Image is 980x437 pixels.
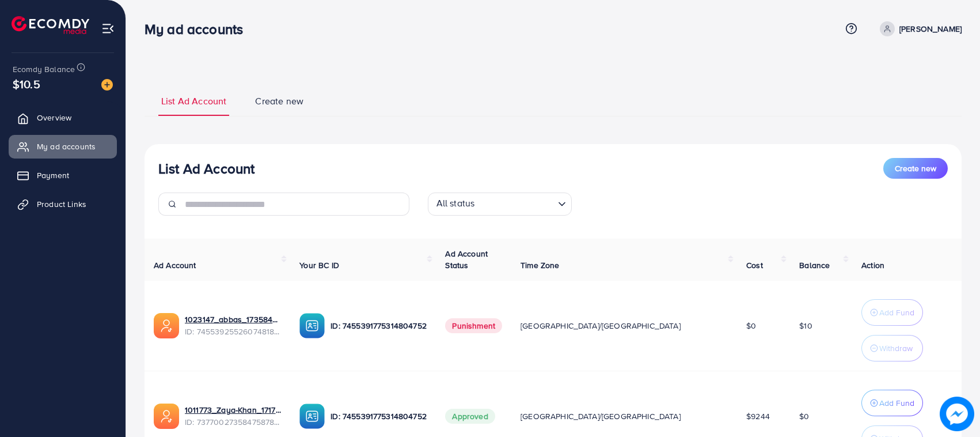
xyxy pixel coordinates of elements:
a: Product Links [9,193,117,216]
button: Add Fund [861,299,923,326]
img: image [940,397,974,431]
img: ic-ads-acc.e4c84228.svg [154,404,179,429]
p: ID: 7455391775314804752 [331,319,427,333]
h3: My ad accounts [145,21,252,37]
span: ID: 7455392552607481857 [185,326,281,337]
input: Search for option [478,195,553,213]
h3: List Ad Account [158,160,255,177]
a: 1023147_abbas_1735843853887 [185,314,281,325]
span: Ad Account [154,259,196,271]
p: Withdraw [879,341,913,355]
div: Search for option [428,193,572,216]
span: Ecomdy Balance [13,63,75,75]
span: Action [861,259,884,271]
span: ID: 7377002735847587841 [185,416,281,428]
span: $10.5 [13,76,40,92]
span: My ad accounts [37,141,96,152]
button: Add Fund [861,390,923,416]
img: image [101,79,113,91]
a: 1011773_Zaya-Khan_1717592302951 [185,404,281,416]
span: Create new [255,95,303,108]
span: Product Links [37,198,86,210]
button: Withdraw [861,335,923,361]
img: ic-ba-acc.ded83a64.svg [299,404,325,429]
a: Overview [9,106,117,129]
button: Create new [883,158,948,179]
span: [GEOGRAPHIC_DATA]/[GEOGRAPHIC_DATA] [521,410,681,422]
div: <span class='underline'>1011773_Zaya-Khan_1717592302951</span></br>7377002735847587841 [185,404,281,428]
span: All status [434,194,477,213]
span: Ad Account Status [445,248,488,271]
img: logo [12,16,89,34]
span: Payment [37,169,69,181]
span: Balance [799,259,830,271]
img: ic-ba-acc.ded83a64.svg [299,313,325,338]
span: $0 [799,410,809,422]
span: List Ad Account [161,95,226,108]
span: Your BC ID [299,259,339,271]
p: ID: 7455391775314804752 [331,409,427,423]
img: ic-ads-acc.e4c84228.svg [154,313,179,338]
p: Add Fund [879,306,914,319]
span: [GEOGRAPHIC_DATA]/[GEOGRAPHIC_DATA] [521,320,681,331]
span: Create new [895,163,936,174]
span: $10 [799,320,812,331]
span: Approved [445,409,495,424]
span: $0 [746,320,756,331]
a: My ad accounts [9,135,117,158]
span: Cost [746,259,763,271]
span: Time Zone [521,259,559,271]
span: Overview [37,112,71,123]
a: Payment [9,164,117,187]
div: <span class='underline'>1023147_abbas_1735843853887</span></br>7455392552607481857 [185,314,281,337]
img: menu [101,22,115,35]
a: [PERSON_NAME] [875,21,962,36]
span: Punishment [445,318,502,333]
p: Add Fund [879,396,914,410]
p: [PERSON_NAME] [899,22,962,36]
span: $9244 [746,410,770,422]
